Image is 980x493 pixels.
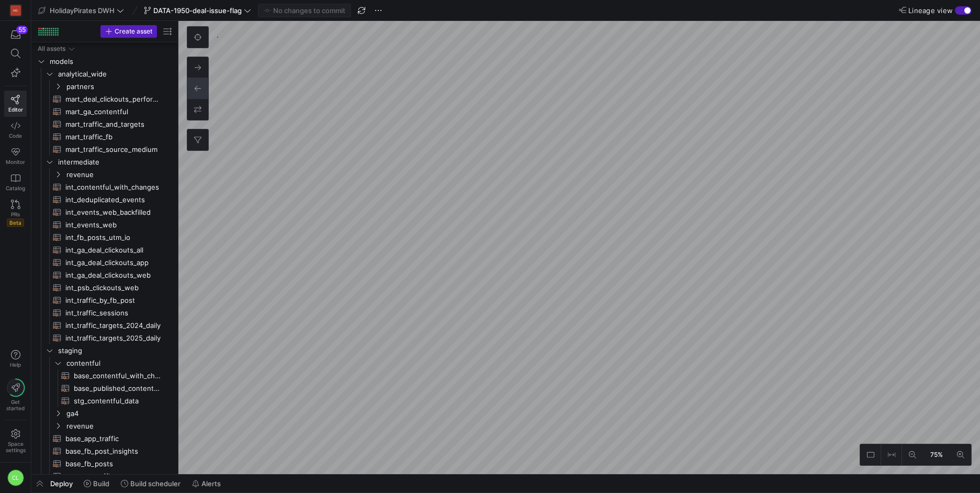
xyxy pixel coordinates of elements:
[93,479,109,488] span: Build
[65,219,162,231] span: int_events_web​​​​​​​​​​
[6,441,26,453] span: Space settings
[36,143,174,156] a: mart_traffic_source_medium​​​​​​​​​​
[36,281,174,294] a: int_psb_clickouts_web​​​​​​​​​​
[66,408,172,420] span: ga4
[115,28,152,35] span: Create asset
[36,332,174,344] div: Press SPACE to select this row.
[65,269,162,281] span: int_ga_deal_clickouts_web​​​​​​​​​​
[36,42,174,55] div: Press SPACE to select this row.
[65,194,162,206] span: int_deduplicated_events​​​​​​​​​​
[36,218,174,231] a: int_events_web​​​​​​​​​​
[4,375,27,415] button: Getstarted
[201,479,221,488] span: Alerts
[4,91,27,117] a: Editor
[36,344,174,357] div: Press SPACE to select this row.
[36,457,174,470] a: base_fb_posts​​​​​​​​​​
[908,6,953,15] span: Lineage view
[65,244,162,256] span: int_ga_deal_clickouts_all​​​​​​​​​​
[141,4,254,17] button: DATA-1950-deal-issue-flag
[36,281,174,294] div: Press SPACE to select this row.
[36,269,174,281] div: Press SPACE to select this row.
[36,218,174,231] div: Press SPACE to select this row.
[4,467,27,489] button: CL
[36,4,127,17] button: HolidayPirates DWH
[6,399,25,411] span: Get started
[58,68,172,80] span: analytical_wide
[58,345,172,357] span: staging
[66,81,172,93] span: partners
[36,156,174,168] div: Press SPACE to select this row.
[58,156,172,168] span: intermediate
[65,181,162,193] span: int_contentful_with_changes​​​​​​​​​​
[36,319,174,332] a: int_traffic_targets_2024_daily​​​​​​​​​​
[36,181,174,193] a: int_contentful_with_changes​​​​​​​​​​
[36,256,174,269] a: int_ga_deal_clickouts_app​​​​​​​​​​
[130,479,181,488] span: Build scheduler
[4,424,27,458] a: Spacesettings
[36,294,174,306] div: Press SPACE to select this row.
[74,395,162,407] span: stg_contentful_data​​​​​​​​​​
[65,307,162,319] span: int_traffic_sessions​​​​​​​​​​
[36,420,174,432] div: Press SPACE to select this row.
[65,294,162,306] span: int_traffic_by_fb_post​​​​​​​​​​
[36,244,174,256] div: Press SPACE to select this row.
[36,407,174,420] div: Press SPACE to select this row.
[36,432,174,445] div: Press SPACE to select this row.
[153,6,242,15] span: DATA-1950-deal-issue-flag
[116,475,185,492] button: Build scheduler
[36,382,174,395] a: base_published_contentful​​​​​​​​​​
[36,306,174,319] a: int_traffic_sessions​​​​​​​​​​
[74,370,162,382] span: base_contentful_with_changes​​​​​​​​​​
[923,444,950,465] button: 75%
[36,231,174,244] div: Press SPACE to select this row.
[36,369,174,382] div: Press SPACE to select this row.
[36,294,174,306] a: int_traffic_by_fb_post​​​​​​​​​​
[4,169,27,195] a: Catalog
[65,332,162,344] span: int_traffic_targets_2025_daily​​​​​​​​​​
[36,93,174,105] div: Press SPACE to select this row.
[7,218,24,227] span: Beta
[50,6,115,15] span: HolidayPirates DWH
[16,26,28,34] div: 55
[50,479,73,488] span: Deploy
[36,445,174,457] a: base_fb_post_insights​​​​​​​​​​
[65,433,162,445] span: base_app_traffic​​​​​​​​​​
[66,357,172,369] span: contentful
[36,93,174,105] a: mart_deal_clickouts_performance​​​​​​​​​​
[36,256,174,269] div: Press SPACE to select this row.
[65,470,162,483] span: stg_app_traffic​​​​​​​​​​
[36,80,174,93] div: Press SPACE to select this row.
[6,185,25,191] span: Catalog
[36,382,174,395] div: Press SPACE to select this row.
[65,445,162,457] span: base_fb_post_insights​​​​​​​​​​
[36,319,174,332] div: Press SPACE to select this row.
[4,25,27,44] button: 55
[9,361,22,368] span: Help
[36,445,174,457] div: Press SPACE to select this row.
[65,320,162,332] span: int_traffic_targets_2024_daily​​​​​​​​​​
[4,143,27,169] a: Monitor
[36,395,174,407] a: stg_contentful_data​​​​​​​​​​
[65,257,162,269] span: int_ga_deal_clickouts_app​​​​​​​​​​
[36,369,174,382] a: base_contentful_with_changes​​​​​​​​​​
[65,458,162,470] span: base_fb_posts​​​​​​​​​​
[65,206,162,218] span: int_events_web_backfilled​​​​​​​​​​
[66,169,172,181] span: revenue
[6,159,25,165] span: Monitor
[36,130,174,143] a: mart_traffic_fb​​​​​​​​​​
[65,232,162,244] span: int_fb_posts_utm_io​​​​​​​​​​
[65,131,162,143] span: mart_traffic_fb​​​​​​​​​​
[65,144,162,156] span: mart_traffic_source_medium​​​​​​​​​​
[8,106,23,113] span: Editor
[65,93,162,105] span: mart_deal_clickouts_performance​​​​​​​​​​
[36,306,174,319] div: Press SPACE to select this row.
[4,195,27,231] a: PRsBeta
[4,345,27,373] button: Help
[36,206,174,218] div: Press SPACE to select this row.
[79,475,114,492] button: Build
[36,130,174,143] div: Press SPACE to select this row.
[36,332,174,344] a: int_traffic_targets_2025_daily​​​​​​​​​​
[36,193,174,206] div: Press SPACE to select this row.
[36,432,174,445] a: base_app_traffic​​​​​​​​​​
[36,357,174,369] div: Press SPACE to select this row.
